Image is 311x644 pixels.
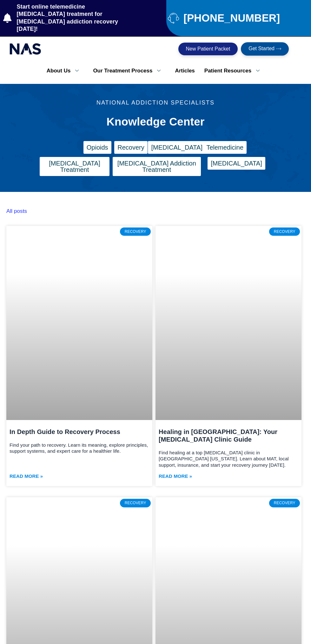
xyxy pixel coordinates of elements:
[168,12,308,24] a: [PHONE_NUMBER]
[155,226,301,420] a: suboxone clinic in mount juliet tennessee
[206,144,243,151] span: Telemedicine
[10,42,41,56] img: national addiction specialists online suboxone clinic - logo
[117,144,144,151] span: Recovery
[178,43,238,55] a: New Patient Packet
[88,64,170,78] a: Our Treatment Process
[186,46,230,51] span: New Patient Packet
[87,144,108,151] span: Opioids
[170,64,199,78] a: Articles
[182,15,280,22] span: [PHONE_NUMBER]
[10,428,120,435] a: In Depth Guide to Recovery Process
[120,499,151,507] div: Recovery
[113,157,201,176] a: [MEDICAL_DATA] Addiction Treatment
[148,141,206,154] a: [MEDICAL_DATA]
[241,42,289,56] a: Get Started
[248,46,275,52] span: Get Started
[269,227,300,236] div: Recovery
[200,64,269,78] a: Patient Resources
[83,141,111,154] a: Opioids
[114,141,147,154] a: Recovery
[43,160,106,173] span: [MEDICAL_DATA] Treatment
[6,226,152,420] a: recovery
[10,442,149,454] p: Find your path to recovery. Learn its meaning, explore principles, support systems, and expert ca...
[3,3,134,33] a: Start online telemedicine [MEDICAL_DATA] treatment for [MEDICAL_DATA] addiction recovery [DATE]!
[42,64,89,78] a: About Us
[211,160,262,166] span: [MEDICAL_DATA]
[151,144,202,151] span: [MEDICAL_DATA]
[269,499,300,507] div: Recovery
[159,450,298,468] p: Find healing at a top [MEDICAL_DATA] clinic in [GEOGRAPHIC_DATA] [US_STATE]. Learn about MAT, loc...
[15,3,134,33] span: Start online telemedicine [MEDICAL_DATA] treatment for [MEDICAL_DATA] addiction recovery [DATE]!
[208,157,265,170] a: [MEDICAL_DATA]
[6,208,27,214] a: All posts
[40,157,109,176] a: [MEDICAL_DATA] Treatment
[10,473,43,480] a: Read more about In Depth Guide to Recovery Process
[120,227,151,236] div: Recovery
[116,160,198,173] span: [MEDICAL_DATA] Addiction Treatment
[159,428,277,443] a: Healing in [GEOGRAPHIC_DATA]: Your [MEDICAL_DATA] Clinic Guide
[203,141,247,154] a: Telemedicine
[159,473,192,480] a: Read more about Healing in Mount Juliet: Your Suboxone Clinic Guide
